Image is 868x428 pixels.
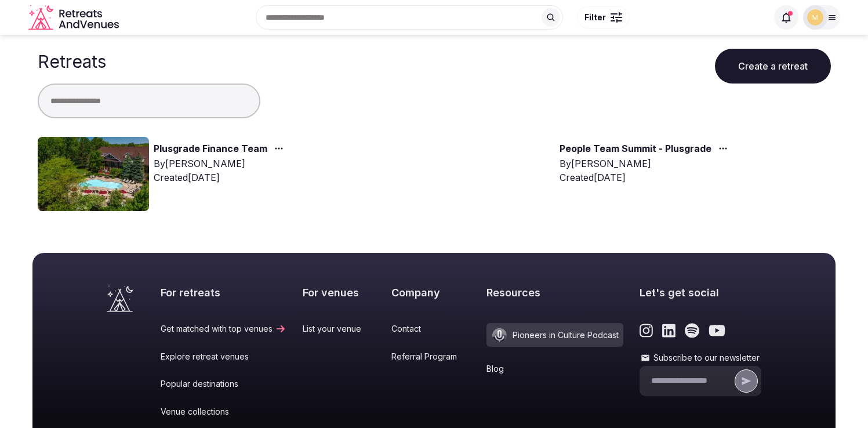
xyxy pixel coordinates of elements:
[303,285,375,300] h2: For venues
[560,171,732,184] div: Created [DATE]
[391,285,471,300] h2: Company
[640,352,761,364] label: Subscribe to our newsletter
[161,285,286,300] h2: For retreats
[640,285,761,300] h2: Let's get social
[303,323,375,335] a: List your venue
[807,9,823,26] img: mana.vakili
[154,142,267,157] a: Plusgrade Finance Team
[154,157,288,171] div: By [PERSON_NAME]
[38,137,149,211] img: Top retreat image for the retreat: Plusgrade Finance Team
[161,351,286,362] a: Explore retreat venues
[38,51,106,72] h1: Retreats
[640,323,653,338] a: Link to the retreats and venues Instagram page
[715,49,831,84] button: Create a retreat
[577,6,630,28] button: Filter
[486,363,623,375] a: Blog
[486,285,623,300] h2: Resources
[662,323,675,338] a: Link to the retreats and venues LinkedIn page
[444,137,555,211] img: Top retreat image for the retreat: People Team Summit - Plusgrade
[709,323,725,338] a: Link to the retreats and venues Youtube page
[584,12,606,23] span: Filter
[154,171,288,184] div: Created [DATE]
[161,406,286,418] a: Venue collections
[486,323,623,347] a: Pioneers in Culture Podcast
[685,323,699,338] a: Link to the retreats and venues Spotify page
[28,5,121,31] a: Visit the homepage
[391,323,471,335] a: Contact
[391,351,471,362] a: Referral Program
[560,142,711,157] a: People Team Summit - Plusgrade
[161,323,286,335] a: Get matched with top venues
[161,378,286,390] a: Popular destinations
[560,157,732,171] div: By [PERSON_NAME]
[28,5,121,31] svg: Retreats and Venues company logo
[107,285,133,312] a: Visit the homepage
